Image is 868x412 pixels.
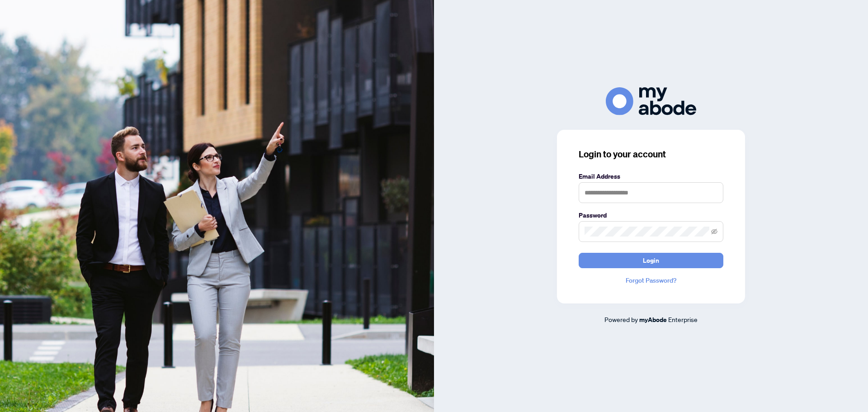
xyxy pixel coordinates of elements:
[579,253,723,268] button: Login
[579,210,723,220] label: Password
[639,315,667,325] a: myAbode
[606,87,696,115] img: ma-logo
[711,228,717,235] span: eye-invisible
[579,148,723,161] h3: Login to your account
[579,275,723,285] a: Forgot Password?
[579,171,723,181] label: Email Address
[604,315,638,323] span: Powered by
[643,253,659,268] span: Login
[668,315,698,323] span: Enterprise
